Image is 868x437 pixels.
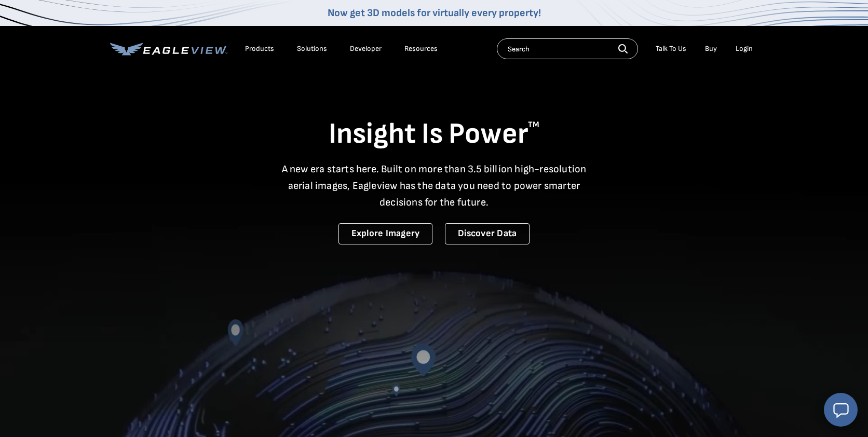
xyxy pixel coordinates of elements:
[297,44,327,53] div: Solutions
[824,393,858,427] button: Open chat window
[445,223,530,244] a: Discover Data
[404,44,438,53] div: Resources
[110,116,758,153] h1: Insight Is Power
[528,120,539,130] sup: TM
[705,44,717,53] a: Buy
[497,38,638,59] input: Search
[275,161,593,211] p: A new era starts here. Built on more than 3.5 billion high-resolution aerial images, Eagleview ha...
[656,44,686,53] div: Talk To Us
[350,44,382,53] a: Developer
[245,44,274,53] div: Products
[338,223,433,244] a: Explore Imagery
[328,7,541,19] a: Now get 3D models for virtually every property!
[736,44,753,53] div: Login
